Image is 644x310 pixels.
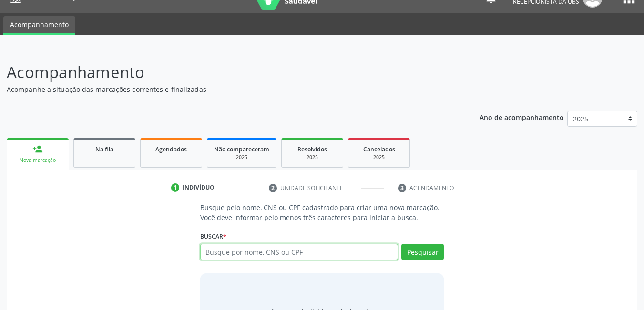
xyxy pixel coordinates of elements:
[363,145,395,153] span: Cancelados
[401,244,444,260] button: Pesquisar
[288,154,336,161] div: 2025
[297,145,327,153] span: Resolvidos
[200,229,226,244] label: Buscar
[214,154,269,161] div: 2025
[95,145,113,153] span: Na fila
[200,244,399,260] input: Busque por nome, CNS ou CPF
[7,84,448,94] p: Acompanhe a situação das marcações correntes e finalizadas
[355,154,403,161] div: 2025
[200,202,444,222] p: Busque pelo nome, CNS ou CPF cadastrado para criar uma nova marcação. Você deve informar pelo men...
[183,183,215,192] div: Indivíduo
[32,144,43,154] div: person_add
[7,60,448,84] p: Acompanhamento
[3,16,75,35] a: Acompanhamento
[214,145,269,153] span: Não compareceram
[13,157,62,164] div: Nova marcação
[155,145,187,153] span: Agendados
[480,111,564,123] p: Ano de acompanhamento
[171,183,180,192] div: 1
